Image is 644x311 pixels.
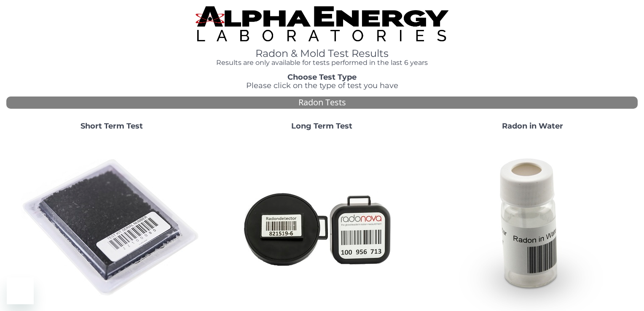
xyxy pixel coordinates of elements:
img: TightCrop.jpg [196,6,448,41]
iframe: Button to launch messaging window [7,277,34,304]
span: Please click on the type of test you have [246,81,398,90]
strong: Short Term Test [80,121,143,131]
h1: Radon & Mold Test Results [196,48,448,59]
div: Radon Tests [6,97,638,109]
h4: Results are only available for tests performed in the last 6 years [196,59,448,67]
strong: Long Term Test [291,121,352,131]
strong: Radon in Water [502,121,563,131]
strong: Choose Test Type [287,72,357,82]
